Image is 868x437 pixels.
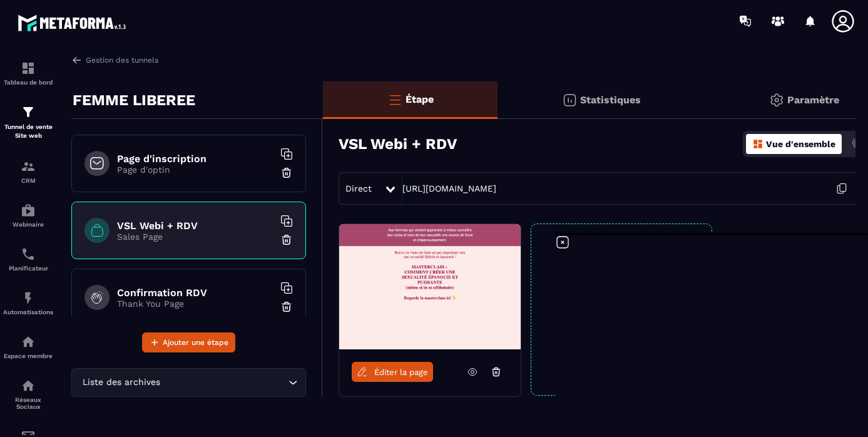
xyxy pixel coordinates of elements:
[580,94,641,106] p: Statistiques
[21,159,36,174] img: formation
[851,138,862,150] img: actions.d6e523a2.png
[117,299,273,309] p: Thank You Page
[117,287,273,299] h6: Confirmation RDV
[21,105,36,120] img: formation
[3,123,53,140] p: Tunnel de vente Site web
[406,93,434,105] p: Étape
[402,183,496,193] a: [URL][DOMAIN_NAME]
[73,88,195,113] p: FEMME LIBEREE
[374,368,428,377] span: Éditer la page
[387,92,402,107] img: bars-o.4a397970.svg
[339,224,521,349] img: image
[769,93,784,108] img: setting-gr.5f69749f.svg
[3,352,53,359] p: Espace membre
[3,396,53,410] p: Réseaux Sociaux
[117,232,273,242] p: Sales Page
[21,61,36,76] img: formation
[18,11,130,34] img: logo
[21,378,36,393] img: social-network
[142,332,235,352] button: Ajouter une étape
[787,94,839,106] p: Paramètre
[3,95,53,150] a: formationformationTunnel de vente Site web
[21,334,36,349] img: automations
[3,237,53,281] a: schedulerschedulerPlanificateur
[117,165,273,175] p: Page d'optin
[339,135,457,153] h3: VSL Webi + RDV
[345,183,372,193] span: Direct
[163,376,285,389] input: Search for option
[352,362,433,382] a: Éditer la page
[79,376,163,389] span: Liste des archives
[3,193,53,237] a: automationsautomationsWebinaire
[117,153,273,165] h6: Page d'inscription
[21,247,36,262] img: scheduler
[3,177,53,184] p: CRM
[3,79,53,86] p: Tableau de bord
[71,54,83,66] img: arrow
[21,203,36,218] img: automations
[3,369,53,419] a: social-networksocial-networkRéseaux Sociaux
[3,265,53,272] p: Planificateur
[117,220,273,232] h6: VSL Webi + RDV
[3,325,53,369] a: automationsautomationsEspace membre
[3,281,53,325] a: automationsautomationsAutomatisations
[280,301,293,313] img: trash
[21,290,36,306] img: automations
[3,51,53,95] a: formationformationTableau de bord
[280,167,293,179] img: trash
[71,368,306,397] div: Search for option
[752,138,763,150] img: dashboard-orange.40269519.svg
[3,221,53,228] p: Webinaire
[3,150,53,193] a: formationformationCRM
[531,317,712,327] p: Créer une variation
[71,54,158,66] a: Gestion des tunnels
[163,336,228,349] span: Ajouter une étape
[766,139,835,149] p: Vue d'ensemble
[562,93,577,108] img: stats.20deebd0.svg
[280,234,293,246] img: trash
[531,299,712,317] p: +
[3,309,53,316] p: Automatisations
